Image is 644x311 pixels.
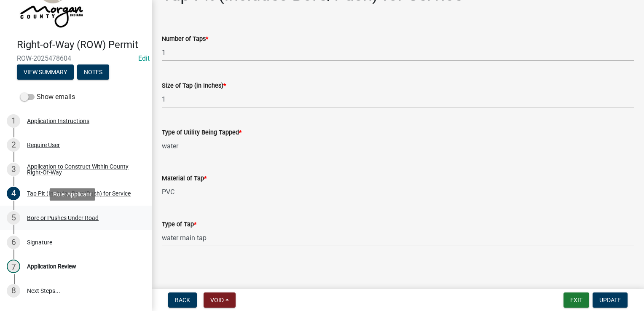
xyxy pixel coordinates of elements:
[7,163,20,176] div: 3
[27,142,60,148] div: Require User
[138,54,150,62] wm-modal-confirm: Edit Application Number
[27,263,76,269] div: Application Review
[27,239,52,245] div: Signature
[162,176,207,182] label: Material of Tap
[27,118,89,124] div: Application Instructions
[7,187,20,200] div: 4
[599,297,621,303] span: Update
[175,297,190,303] span: Back
[20,92,75,102] label: Show emails
[204,292,236,308] button: Void
[17,54,135,62] span: ROW-2025478604
[7,211,20,225] div: 5
[27,164,138,175] div: Application to Construct Within County Right-Of-Way
[50,188,95,201] div: Role: Applicant
[7,236,20,249] div: 6
[17,69,74,76] wm-modal-confirm: Summary
[7,284,20,298] div: 8
[17,64,74,80] button: View Summary
[27,215,99,221] div: Bore or Pushes Under Road
[593,292,628,308] button: Update
[162,83,226,89] label: Size of Tap (in Inches)
[7,260,20,273] div: 7
[7,114,20,128] div: 1
[162,36,208,42] label: Number of Taps
[77,64,109,80] button: Notes
[162,222,196,228] label: Type of Tap
[77,69,109,76] wm-modal-confirm: Notes
[162,130,241,136] label: Type of Utility Being Tapped
[7,138,20,152] div: 2
[563,292,589,308] button: Exit
[138,54,150,62] a: Edit
[17,39,145,51] h4: Right-of-Way (ROW) Permit
[27,190,131,196] div: Tap Pit (Includes Bore/Push) for Service
[168,292,197,308] button: Back
[210,297,224,303] span: Void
